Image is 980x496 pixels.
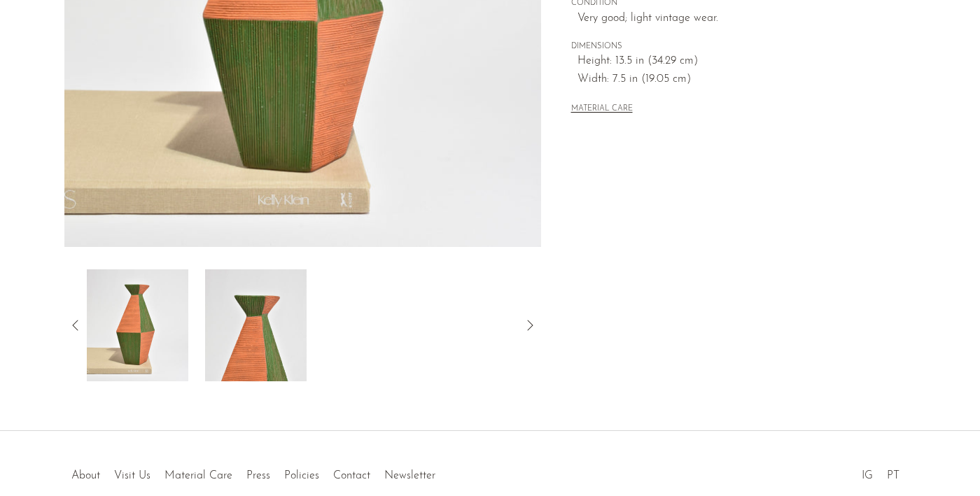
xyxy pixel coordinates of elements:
[571,41,886,53] span: DIMENSIONS
[87,269,188,381] img: Geometric Ceramic Vase
[71,470,100,481] a: About
[205,269,307,381] img: Geometric Ceramic Vase
[164,470,232,481] a: Material Care
[577,71,886,89] span: Width: 7.5 in (19.05 cm)
[114,470,150,481] a: Visit Us
[571,104,633,115] button: MATERIAL CARE
[246,470,270,481] a: Press
[855,459,906,486] ul: Social Medias
[333,470,370,481] a: Contact
[577,52,886,71] span: Height: 13.5 in (34.29 cm)
[887,470,899,481] a: PT
[862,470,873,481] a: IG
[284,470,319,481] a: Policies
[577,10,886,28] span: Very good; light vintage wear.
[64,459,442,486] ul: Quick links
